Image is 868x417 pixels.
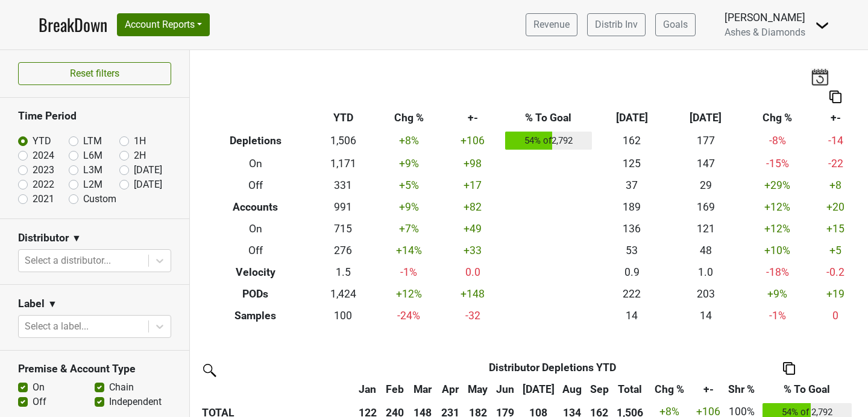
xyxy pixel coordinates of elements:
th: Jun: activate to sort column ascending [492,378,520,400]
td: -22 [812,153,859,174]
td: 0.9 [595,261,669,283]
td: +17 [444,174,502,196]
td: +49 [444,218,502,240]
td: 189 [595,196,669,218]
td: 222 [595,283,669,305]
label: 2024 [33,148,54,163]
img: Copy to clipboard [783,362,795,375]
td: 331 [312,174,374,196]
h3: Premise & Account Type [18,363,171,375]
td: 162 [595,129,669,153]
td: +7 % [374,218,444,240]
td: +5 % [374,174,444,196]
td: 48 [669,240,743,261]
th: Velocity [199,261,312,283]
td: 1,506 [312,129,374,153]
th: Feb: activate to sort column ascending [381,378,409,400]
a: Distrib Inv [587,13,646,36]
td: +9 % [374,196,444,218]
td: +20 [812,196,859,218]
td: 991 [312,196,374,218]
td: -8 % [743,129,812,153]
label: On [33,380,45,395]
label: [DATE] [134,177,162,192]
td: 14 [669,305,743,326]
th: Total: activate to sort column ascending [613,378,646,400]
td: 1.5 [312,261,374,283]
td: +148 [444,283,502,305]
td: +15 [812,218,859,240]
th: Depletions [199,129,312,153]
th: Chg % [374,107,444,129]
td: +33 [444,240,502,261]
th: +- [444,107,502,129]
label: Chain [109,380,134,395]
th: Apr: activate to sort column ascending [436,378,464,400]
label: L6M [83,148,102,163]
th: &nbsp;: activate to sort column ascending [199,378,354,400]
th: +-: activate to sort column ascending [693,378,724,400]
label: 2021 [33,192,54,206]
td: +29 % [743,174,812,196]
td: 136 [595,218,669,240]
label: L3M [83,163,102,177]
th: May: activate to sort column ascending [464,378,492,400]
th: Chg % [743,107,812,129]
th: Samples [199,305,312,326]
td: 14 [595,305,669,326]
td: +9 % [743,283,812,305]
img: filter [199,360,218,379]
th: Aug: activate to sort column ascending [558,378,586,400]
td: +19 [812,283,859,305]
td: +12 % [743,196,812,218]
td: 121 [669,218,743,240]
td: +10 % [743,240,812,261]
td: 100 [312,305,374,326]
img: last_updated_date [811,68,829,85]
label: LTM [83,134,102,148]
th: Off [199,240,312,261]
label: Custom [83,192,116,206]
td: 53 [595,240,669,261]
img: Dropdown Menu [815,18,829,33]
td: -32 [444,305,502,326]
a: Revenue [526,13,577,36]
label: L2M [83,177,102,192]
td: +9 % [374,153,444,174]
td: +106 [444,129,502,153]
td: +8 [812,174,859,196]
td: 125 [595,153,669,174]
th: On [199,153,312,174]
td: 37 [595,174,669,196]
span: Ashes & Diamonds [725,27,805,38]
th: Sep: activate to sort column ascending [585,378,613,400]
th: Chg %: activate to sort column ascending [646,378,693,400]
td: 715 [312,218,374,240]
td: 0.0 [444,261,502,283]
td: +8 % [374,129,444,153]
th: Shr %: activate to sort column ascending [724,378,759,400]
td: -0.2 [812,261,859,283]
th: PODs [199,283,312,305]
label: 2022 [33,177,54,192]
td: +5 [812,240,859,261]
th: On [199,218,312,240]
th: Accounts [199,196,312,218]
th: +- [812,107,859,129]
label: Independent [109,395,162,409]
th: YTD [312,107,374,129]
h3: Time Period [18,110,171,123]
h3: Label [18,298,45,310]
button: Reset filters [18,62,171,85]
div: [PERSON_NAME] [725,10,805,25]
td: 177 [669,129,743,153]
td: -1 % [743,305,812,326]
th: [DATE] [669,107,743,129]
label: 1H [134,134,146,148]
label: YTD [33,134,51,148]
label: Off [33,395,46,409]
th: Jul: activate to sort column ascending [519,378,558,400]
h3: Distributor [18,232,69,244]
label: [DATE] [134,163,162,177]
td: -18 % [743,261,812,283]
